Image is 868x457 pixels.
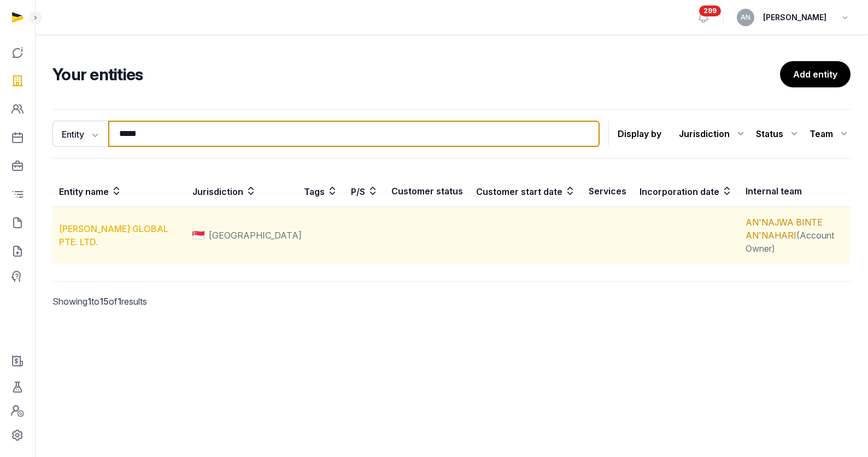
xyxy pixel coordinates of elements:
[756,125,801,143] div: Status
[99,296,109,307] span: 15
[810,125,851,143] div: Team
[746,217,823,241] a: AN'NAJWA BINTE AN'NAHARI
[618,125,661,143] p: Display by
[186,176,297,207] th: Jurisdiction
[633,176,739,207] th: Incorporation date
[385,176,470,207] th: Customer status
[741,14,750,21] span: AN
[739,176,851,207] th: Internal team
[679,125,747,143] div: Jurisdiction
[737,9,754,26] button: AN
[470,176,582,207] th: Customer start date
[52,64,780,84] h2: Your entities
[699,5,721,16] span: 299
[746,216,844,255] div: (Account Owner)
[344,176,385,207] th: P/S
[582,176,633,207] th: Services
[118,296,121,307] span: 1
[87,296,91,307] span: 1
[52,282,239,321] p: Showing to of results
[59,223,168,247] a: [PERSON_NAME] GLOBAL PTE. LTD.
[52,121,108,147] button: Entity
[763,11,826,24] span: [PERSON_NAME]
[297,176,344,207] th: Tags
[209,229,302,242] span: [GEOGRAPHIC_DATA]
[780,61,851,87] a: Add entity
[52,176,186,207] th: Entity name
